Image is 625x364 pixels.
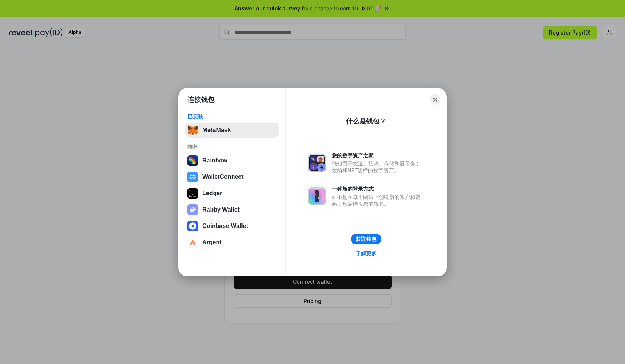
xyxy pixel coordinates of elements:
[430,94,440,105] button: Close
[202,157,227,164] div: Rainbow
[332,194,424,207] div: 而不是在每个网站上创建新的账户和密码，只需连接您的钱包。
[332,152,424,159] div: 您的数字资产之家
[187,172,198,182] img: svg+xml,%3Csvg%20width%3D%2228%22%20height%3D%2228%22%20viewBox%3D%220%200%2028%2028%22%20fill%3D...
[185,123,279,138] button: MetaMask
[185,170,279,184] button: WalletConnect
[202,174,244,180] div: WalletConnect
[187,113,276,120] div: 已安装
[185,202,279,217] button: Rabby Wallet
[185,186,279,201] button: Ledger
[185,235,279,250] button: Argent
[187,144,276,150] div: 推荐
[202,127,231,133] div: MetaMask
[187,95,214,104] h1: 连接钱包
[351,234,381,244] button: 获取钱包
[187,221,198,231] img: svg+xml,%3Csvg%20width%3D%2228%22%20height%3D%2228%22%20viewBox%3D%220%200%2028%2028%22%20fill%3D...
[346,117,386,126] div: 什么是钱包？
[351,249,381,258] a: 了解更多
[187,237,198,248] img: svg+xml,%3Csvg%20width%3D%2228%22%20height%3D%2228%22%20viewBox%3D%220%200%2028%2028%22%20fill%3D...
[187,188,198,199] img: svg+xml,%3Csvg%20xmlns%3D%22http%3A%2F%2Fwww.w3.org%2F2000%2Fsvg%22%20width%3D%2228%22%20height%3...
[332,160,424,174] div: 钱包用于发送、接收、存储和显示像以太坊和NFT这样的数字资产。
[185,219,279,233] button: Coinbase Wallet
[308,154,326,172] img: svg+xml,%3Csvg%20xmlns%3D%22http%3A%2F%2Fwww.w3.org%2F2000%2Fsvg%22%20fill%3D%22none%22%20viewBox...
[202,239,222,246] div: Argent
[187,204,198,215] img: svg+xml,%3Csvg%20xmlns%3D%22http%3A%2F%2Fwww.w3.org%2F2000%2Fsvg%22%20fill%3D%22none%22%20viewBox...
[187,125,198,135] img: svg+xml,%3Csvg%20fill%3D%22none%22%20height%3D%2233%22%20viewBox%3D%220%200%2035%2033%22%20width%...
[308,187,326,205] img: svg+xml,%3Csvg%20xmlns%3D%22http%3A%2F%2Fwww.w3.org%2F2000%2Fsvg%22%20fill%3D%22none%22%20viewBox...
[185,153,279,168] button: Rainbow
[202,223,248,229] div: Coinbase Wallet
[202,190,222,197] div: Ledger
[356,250,376,257] div: 了解更多
[332,186,424,192] div: 一种新的登录方式
[356,236,376,242] div: 获取钱包
[187,155,198,166] img: svg+xml,%3Csvg%20width%3D%22120%22%20height%3D%22120%22%20viewBox%3D%220%200%20120%20120%22%20fil...
[202,206,240,213] div: Rabby Wallet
